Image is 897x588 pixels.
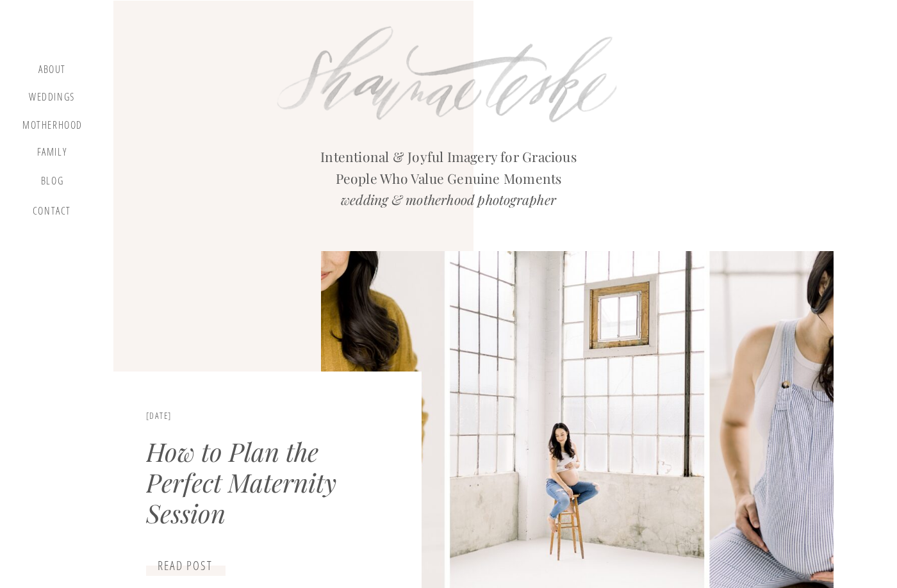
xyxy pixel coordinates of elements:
[146,559,224,574] a: read post
[28,91,76,107] a: Weddings
[33,175,71,193] a: blog
[22,119,83,133] a: motherhood
[309,146,588,215] h2: Intentional & Joyful Imagery for Gracious People Who Value Genuine Moments
[341,190,556,208] i: wedding & motherhood photographer
[146,411,302,426] h3: [DATE]
[33,63,71,79] a: about
[30,205,74,222] a: contact
[146,434,336,530] a: How to Plan the Perfect Maternity Session
[28,146,76,163] a: Family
